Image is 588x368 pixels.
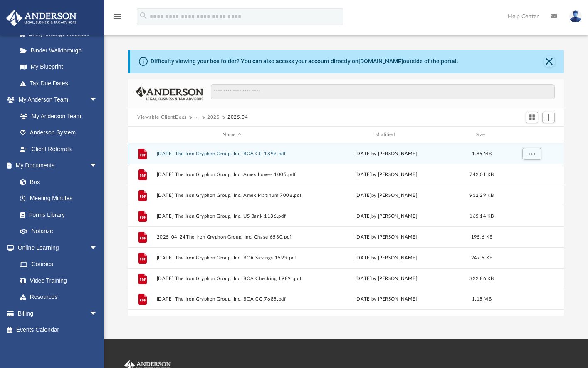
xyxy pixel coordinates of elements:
div: [DATE] by [PERSON_NAME] [311,213,462,220]
span: 912.29 KB [470,193,494,198]
a: Resources [12,289,106,306]
img: Anderson Advisors Platinum Portal [4,10,79,26]
button: 2025 [207,114,220,121]
span: arrow_drop_down [89,239,106,256]
button: [DATE] The Iron Gryphon Group, Inc. BOA Savings 1599.pdf [157,255,307,261]
button: [DATE] The Iron Gryphon Group, Inc. BOA Checking 1989 .pdf [157,276,307,281]
a: My Anderson Teamarrow_drop_down [6,92,106,108]
button: Add [542,112,555,123]
a: Box [12,174,102,190]
button: [DATE] The Iron Gryphon Group, Inc. Amex Platinum 7008.pdf [157,193,307,198]
span: arrow_drop_down [89,157,106,174]
div: [DATE] by [PERSON_NAME] [311,296,462,303]
span: 1.85 MB [472,152,492,156]
span: 1.15 MB [472,297,492,301]
div: Modified [311,131,462,139]
div: Size [465,131,499,139]
button: Viewable-ClientDocs [137,114,186,121]
a: Client Referrals [12,141,106,157]
div: [DATE] by [PERSON_NAME] [311,150,462,158]
button: Switch to Grid View [526,112,538,123]
a: Tax Due Dates [12,75,110,92]
a: Binder Walkthrough [12,42,110,59]
div: id [132,131,153,139]
button: 2025.04 [227,114,248,121]
span: 742.01 KB [470,172,494,177]
a: Video Training [12,272,102,289]
input: Search files and folders [211,84,555,100]
a: Online Learningarrow_drop_down [6,239,106,256]
div: grid [128,143,564,316]
button: [DATE] The Iron Gryphon Group, Inc. US Bank 1136.pdf [157,214,307,219]
button: [DATE] The Iron Gryphon Group, Inc. BOA CC 1899.pdf [157,151,307,157]
span: arrow_drop_down [89,305,106,322]
a: My Anderson Team [12,108,102,124]
span: 165.14 KB [470,214,494,219]
a: My Blueprint [12,59,106,75]
span: 247.5 KB [471,256,492,260]
a: Forms Library [12,206,102,223]
span: 195.6 KB [471,235,492,239]
i: menu [112,12,122,22]
button: [DATE] The Iron Gryphon Group, Inc. Amex Lowes 1005.pdf [157,172,307,177]
button: Close [544,56,555,67]
a: Notarize [12,223,106,240]
button: More options [522,148,541,160]
div: [DATE] by [PERSON_NAME] [311,234,462,241]
div: Name [156,131,307,139]
button: ··· [194,114,200,121]
i: search [139,11,148,20]
a: Anderson System [12,124,106,141]
div: Difficulty viewing your box folder? You can also access your account directly on outside of the p... [151,57,458,66]
a: Meeting Minutes [12,190,106,207]
a: menu [112,16,122,22]
div: id [502,131,560,139]
a: Billingarrow_drop_down [6,305,110,322]
div: [DATE] by [PERSON_NAME] [311,254,462,262]
a: My Documentsarrow_drop_down [6,157,106,174]
a: Events Calendar [6,322,110,338]
img: User Pic [569,10,582,22]
span: 322.86 KB [470,276,494,281]
div: [DATE] by [PERSON_NAME] [311,171,462,179]
a: [DOMAIN_NAME] [358,58,403,65]
a: Courses [12,256,106,273]
div: [DATE] by [PERSON_NAME] [311,192,462,199]
span: arrow_drop_down [89,92,106,109]
div: [DATE] by [PERSON_NAME] [311,275,462,283]
button: 2025-04-24The Iron Gryphon Group, Inc. Chase 6530.pdf [157,234,307,240]
button: [DATE] The Iron Gryphon Group, Inc. BOA CC 7685.pdf [157,296,307,302]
